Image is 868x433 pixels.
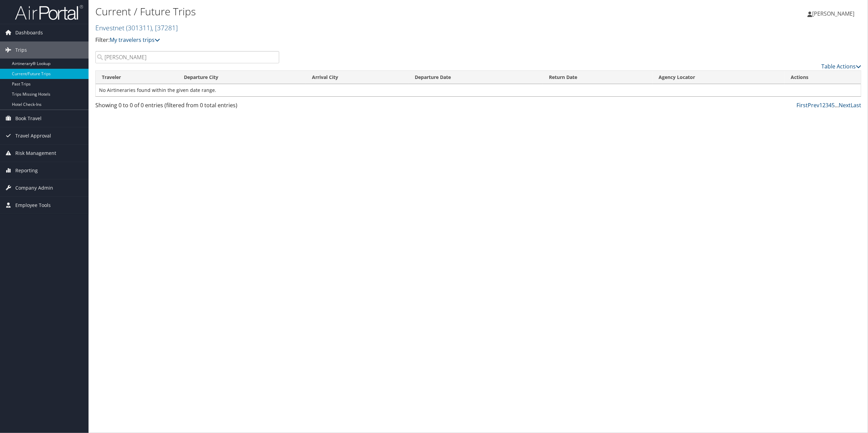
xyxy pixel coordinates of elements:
span: Travel Approval [15,127,51,144]
span: Trips [15,42,27,59]
a: 3 [825,101,828,109]
img: airportal-logo.png [15,4,83,20]
a: Table Actions [821,63,861,70]
th: Actions [785,71,861,84]
span: Employee Tools [15,197,51,214]
a: 5 [832,101,835,109]
a: [PERSON_NAME] [807,3,861,24]
span: ( 301311 ) [126,23,152,32]
span: Book Travel [15,110,42,127]
a: 2 [822,101,825,109]
span: Risk Management [15,145,56,162]
a: First [796,101,808,109]
div: Showing 0 to 0 of 0 entries (filtered from 0 total entries) [95,101,279,113]
a: 1 [819,101,822,109]
a: My travelers trips [110,36,160,44]
td: No Airtineraries found within the given date range. [96,84,861,96]
span: Dashboards [15,24,43,41]
span: [PERSON_NAME] [812,10,854,17]
th: Arrival City: activate to sort column ascending [306,71,409,84]
th: Agency Locator: activate to sort column ascending [652,71,785,84]
a: Next [839,101,851,109]
th: Departure City: activate to sort column ascending [178,71,306,84]
h1: Current / Future Trips [95,4,606,19]
span: Reporting [15,162,38,179]
a: Prev [808,101,819,109]
a: Envestnet [95,23,178,32]
input: Search Traveler or Arrival City [95,51,279,63]
a: Last [851,101,861,109]
p: Filter: [95,36,606,45]
a: 4 [828,101,832,109]
th: Return Date: activate to sort column ascending [543,71,652,84]
span: , [ 37281 ] [152,23,178,32]
span: Company Admin [15,179,53,196]
span: … [835,101,839,109]
th: Traveler: activate to sort column ascending [96,71,178,84]
th: Departure Date: activate to sort column descending [409,71,543,84]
